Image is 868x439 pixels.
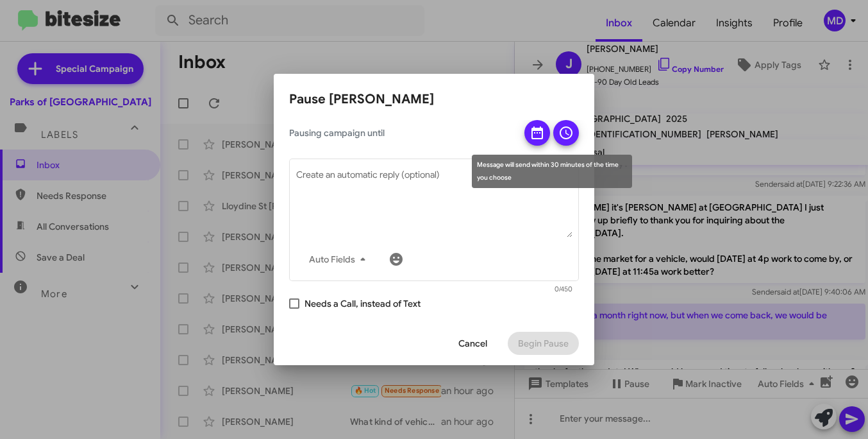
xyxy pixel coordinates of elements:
span: Auto Fields [309,248,371,271]
mat-hint: 0/450 [555,286,572,293]
div: Message will send within 30 minutes of the time you choose [472,155,632,188]
span: Begin Pause [518,332,569,355]
span: Cancel [458,332,487,355]
button: Cancel [448,332,497,355]
button: Auto Fields [299,248,381,271]
span: Pausing campaign until [289,126,513,139]
button: Begin Pause [508,332,579,355]
span: Needs a Call, instead of Text [305,296,421,311]
h2: Pause [PERSON_NAME] [289,89,579,110]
